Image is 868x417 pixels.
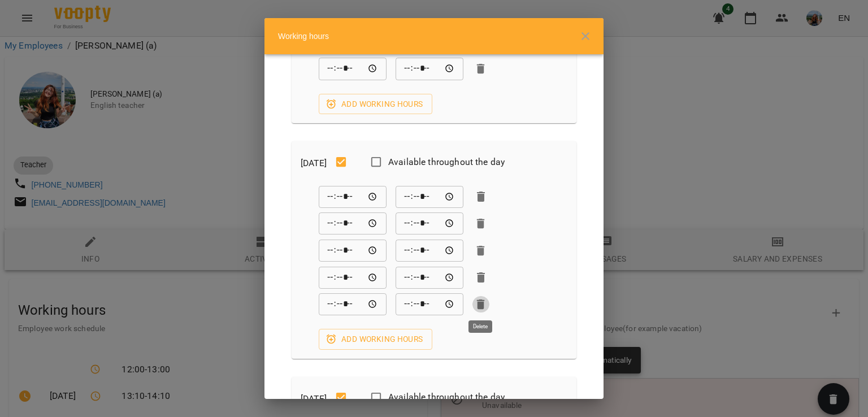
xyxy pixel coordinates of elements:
[388,155,505,169] span: Available throughout the day
[319,266,387,289] div: From
[301,155,327,171] h6: [DATE]
[396,185,463,208] div: To
[396,293,463,316] div: To
[319,329,432,349] button: Add working hours
[301,391,327,407] h6: [DATE]
[319,212,387,235] div: From
[328,97,423,111] span: Add working hours
[472,188,489,205] button: Delete
[319,239,387,262] div: From
[388,390,505,404] span: Available throughout the day
[472,215,489,232] button: Delete
[319,58,387,80] div: From
[319,94,432,114] button: Add working hours
[396,266,463,289] div: To
[472,242,489,259] button: Delete
[328,332,423,346] span: Add working hours
[396,58,463,80] div: To
[396,212,463,235] div: To
[396,239,463,262] div: To
[472,269,489,286] button: Delete
[264,18,604,54] div: Working hours
[472,60,489,77] button: Delete
[319,185,387,208] div: From
[319,293,387,316] div: From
